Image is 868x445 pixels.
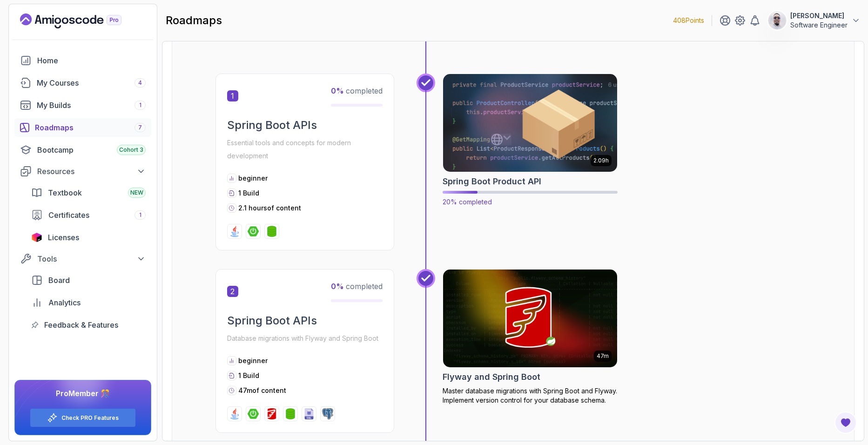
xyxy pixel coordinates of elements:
[130,189,143,196] span: NEW
[322,408,333,419] img: postgres logo
[14,118,151,137] a: roadmaps
[26,316,151,334] a: feedback
[20,13,143,28] a: Landing page
[26,206,151,224] a: certificates
[443,386,618,405] p: Master database migrations with Spring Boot and Flyway. Implement version control for your databa...
[238,174,268,183] p: beginner
[227,118,383,133] h2: Spring Boot APIs
[238,371,259,379] span: 1 Build
[834,411,857,434] button: Open Feedback Button
[37,100,146,111] div: My Builds
[14,74,151,92] a: courses
[138,124,142,131] span: 7
[48,297,81,308] span: Analytics
[248,408,259,419] img: spring-boot logo
[48,232,79,243] span: Licenses
[227,332,383,345] p: Database migrations with Flyway and Spring Boot
[238,386,286,395] p: 47m of content
[597,352,609,360] p: 47m
[139,211,141,219] span: 1
[14,141,151,159] a: bootcamp
[229,408,240,419] img: java logo
[768,12,786,29] img: user profile image
[166,13,222,28] h2: roadmaps
[26,271,151,290] a: board
[443,371,540,384] h2: Flyway and Spring Boot
[61,414,119,422] a: Check PRO Features
[443,269,618,405] a: Flyway and Spring Boot card47mFlyway and Spring BootMaster database migrations with Spring Boot a...
[238,356,268,365] p: beginner
[37,144,146,155] div: Bootcamp
[139,101,141,109] span: 1
[35,122,146,133] div: Roadmaps
[37,166,146,177] div: Resources
[26,228,151,247] a: licenses
[331,282,383,291] span: completed
[438,72,621,174] img: Spring Boot Product API card
[266,226,277,237] img: spring-data-jpa logo
[44,319,118,330] span: Feedback & Features
[31,233,42,242] img: jetbrains icon
[227,286,238,297] span: 2
[673,16,704,25] p: 408 Points
[37,55,146,66] div: Home
[48,275,70,286] span: Board
[238,189,259,197] span: 1 Build
[266,408,277,419] img: flyway logo
[119,146,143,154] span: Cohort 3
[593,157,609,164] p: 2.09h
[138,79,142,87] span: 4
[443,270,617,367] img: Flyway and Spring Boot card
[331,86,344,95] span: 0 %
[790,20,848,30] p: Software Engineer
[768,11,861,30] button: user profile image[PERSON_NAME]Software Engineer
[443,175,541,188] h2: Spring Boot Product API
[790,11,848,20] p: [PERSON_NAME]
[227,313,383,328] h2: Spring Boot APIs
[14,163,151,180] button: Resources
[37,77,146,88] div: My Courses
[229,226,240,237] img: java logo
[248,226,259,237] img: spring-boot logo
[303,408,315,419] img: sql logo
[331,86,383,95] span: completed
[26,293,151,312] a: analytics
[285,408,296,419] img: spring-data-jpa logo
[238,203,301,213] p: 2.1 hours of content
[227,90,238,101] span: 1
[26,183,151,202] a: textbook
[14,96,151,115] a: builds
[14,250,151,267] button: Tools
[48,187,82,198] span: Textbook
[227,136,383,162] p: Essential tools and concepts for modern development
[48,209,89,221] span: Certificates
[37,253,146,264] div: Tools
[443,74,618,207] a: Spring Boot Product API card2.09hSpring Boot Product API20% completed
[14,51,151,70] a: home
[443,198,492,206] span: 20% completed
[30,408,136,427] button: Check PRO Features
[331,282,344,291] span: 0 %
